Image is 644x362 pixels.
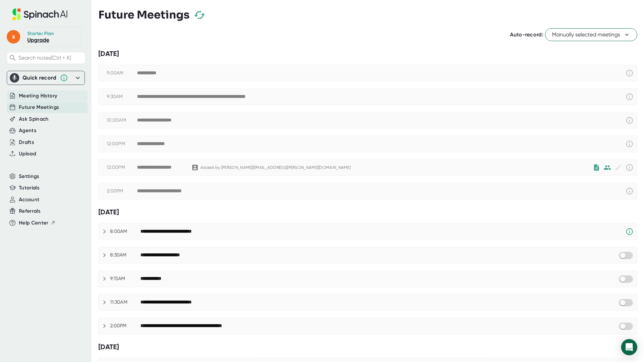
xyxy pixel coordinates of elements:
[19,150,36,158] button: Upload
[19,207,40,215] button: Referrals
[625,93,634,101] svg: This event has already passed
[110,252,140,258] div: 8:30AM
[19,219,49,227] span: Help Center
[110,299,140,305] div: 11:30AM
[625,228,634,236] svg: Spinach requires a video conference link.
[19,115,49,123] button: Ask Spinach
[19,127,36,134] button: Agents
[107,141,137,147] div: 12:00PM
[19,173,39,180] button: Settings
[107,70,137,76] div: 9:00AM
[27,37,49,43] a: Upgrade
[19,92,57,100] button: Meeting History
[625,116,634,124] svg: This event has already passed
[625,69,634,77] svg: This event has already passed
[98,50,637,58] div: [DATE]
[110,229,140,235] div: 8:00AM
[98,8,190,21] h3: Future Meetings
[107,117,137,123] div: 10:00AM
[625,163,634,172] svg: This event has already passed
[19,55,71,61] span: Search notes (Ctrl + K)
[510,31,543,38] span: Auto-record:
[625,140,634,148] svg: This event has already passed
[23,74,57,81] div: Quick record
[19,184,39,192] button: Tutorials
[107,94,137,100] div: 9:30AM
[110,276,140,282] div: 9:15AM
[98,343,637,351] div: [DATE]
[19,219,56,227] button: Help Center
[98,208,637,216] div: [DATE]
[7,30,20,43] span: s
[19,196,39,204] button: Account
[19,139,34,146] button: Drafts
[27,31,54,37] div: Starter Plan
[99,159,637,176] div: 12:00PM**** **** **** ***** Added by [PERSON_NAME][EMAIL_ADDRESS][PERSON_NAME][DOMAIN_NAME]
[110,323,140,329] div: 2:00PM
[621,339,637,355] div: Open Intercom Messenger
[200,165,351,170] div: Added by [PERSON_NAME][EMAIL_ADDRESS][PERSON_NAME][DOMAIN_NAME]
[10,71,82,85] div: Quick record
[545,28,637,41] button: Manually selected meetings
[625,187,634,195] svg: This event has already passed
[19,103,59,111] button: Future Meetings
[107,164,137,171] div: 12:00PM
[552,31,630,39] span: Manually selected meetings
[107,188,137,194] div: 2:00PM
